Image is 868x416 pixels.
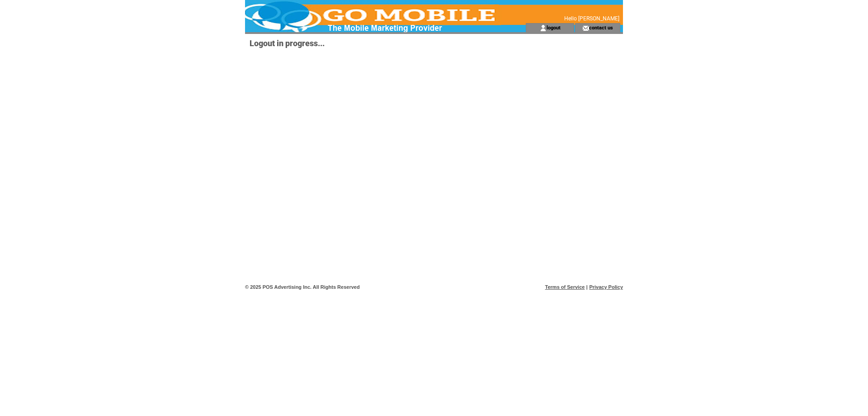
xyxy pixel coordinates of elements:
[586,284,588,290] span: |
[564,15,619,22] span: Hello [PERSON_NAME]
[582,24,589,32] img: contact_us_icon.gif
[540,24,547,32] img: account_icon.gif
[589,24,613,30] a: contact us
[545,284,585,290] a: Terms of Service
[547,24,561,30] a: logout
[250,38,325,48] span: Logout in progress...
[589,284,623,290] a: Privacy Policy
[245,284,360,290] span: © 2025 POS Advertising Inc. All Rights Reserved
